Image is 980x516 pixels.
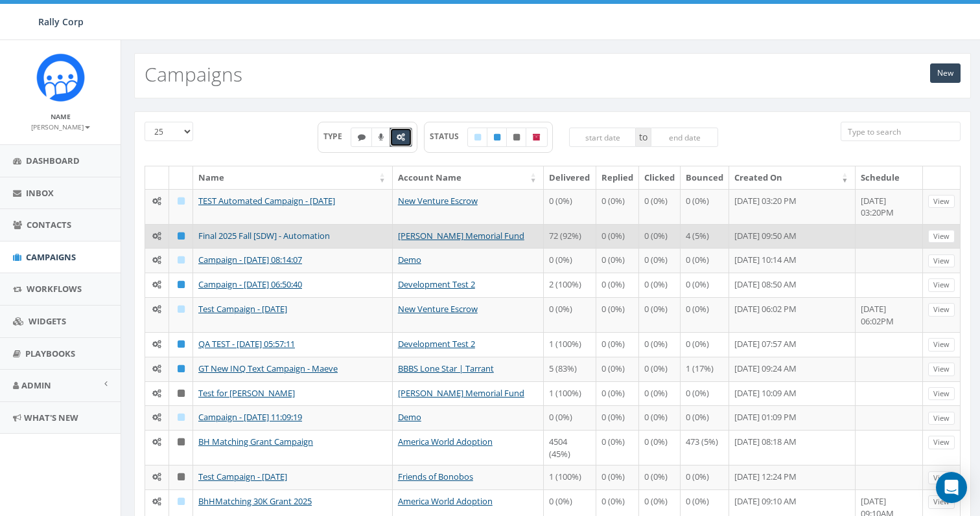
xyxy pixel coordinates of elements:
th: Account Name: activate to sort column ascending [393,166,544,189]
th: Schedule [856,166,924,189]
td: 0 (0%) [639,189,681,224]
td: 4504 (45%) [544,430,596,465]
i: Unpublished [178,389,185,398]
a: View [928,338,955,352]
span: Contacts [27,219,71,230]
td: 0 (0%) [596,465,639,489]
th: Name: activate to sort column ascending [193,166,393,189]
td: [DATE] 09:50 AM [729,224,856,249]
label: Archived [526,128,548,147]
td: 0 (0%) [639,248,681,273]
a: Test for [PERSON_NAME] [198,387,295,399]
a: Friends of Bonobos [398,471,473,482]
a: New Venture Escrow [398,195,478,207]
td: 0 (0%) [639,465,681,489]
span: STATUS [430,131,468,142]
a: Demo [398,254,421,265]
td: 0 (0%) [544,189,596,224]
a: View [928,230,955,243]
i: Automated Message [152,438,161,446]
i: Unpublished [513,133,520,141]
td: 0 (0%) [639,381,681,406]
td: 1 (100%) [544,332,596,357]
span: to [636,128,651,147]
i: Automated Message [152,197,161,205]
td: [DATE] 10:14 AM [729,248,856,273]
small: Name [51,112,71,121]
td: [DATE] 07:57 AM [729,332,856,357]
a: America World Adoption [398,495,493,507]
span: Rally Corp [38,16,84,28]
label: Text SMS [351,128,373,147]
td: 0 (0%) [596,405,639,430]
i: Text SMS [358,133,366,141]
a: View [928,412,955,425]
label: Draft [467,128,488,147]
td: 0 (0%) [639,224,681,249]
td: [DATE] 10:09 AM [729,381,856,406]
td: [DATE] 03:20PM [856,189,924,224]
i: Automated Message [152,305,161,313]
span: Campaigns [26,251,76,263]
a: Campaign - [DATE] 08:14:07 [198,254,302,265]
i: Automated Message [152,256,161,264]
td: 0 (0%) [681,297,729,332]
a: BhHMatching 30K Grant 2025 [198,495,312,507]
td: 0 (0%) [596,430,639,465]
label: Automated Message [390,128,412,147]
span: TYPE [323,131,351,142]
a: Campaign - [DATE] 11:09:19 [198,411,302,423]
span: Playbooks [25,348,75,359]
a: GT New INQ Text Campaign - Maeve [198,363,338,374]
td: 0 (0%) [544,248,596,273]
td: 0 (0%) [596,332,639,357]
td: 0 (0%) [639,357,681,381]
a: New Venture Escrow [398,303,478,315]
i: Automated Message [152,473,161,481]
input: Type to search [841,122,961,141]
td: [DATE] 09:24 AM [729,357,856,381]
td: [DATE] 12:24 PM [729,465,856,489]
a: [PERSON_NAME] Memorial Fund [398,230,524,241]
td: 473 (5%) [681,430,729,465]
td: 1 (100%) [544,381,596,406]
td: [DATE] 06:02 PM [729,297,856,332]
th: Created On: activate to sort column ascending [729,166,856,189]
i: Automated Message [152,232,161,240]
a: View [928,436,955,449]
i: Unpublished [178,473,185,481]
a: View [928,303,955,317]
i: Automated Message [152,389,161,398]
a: Test Campaign - [DATE] [198,471,287,482]
small: [PERSON_NAME] [31,122,90,131]
input: end date [651,128,718,147]
i: Published [494,133,500,141]
td: 0 (0%) [596,224,639,249]
a: Test Campaign - [DATE] [198,303,287,315]
td: 1 (100%) [544,465,596,489]
td: 0 (0%) [596,273,639,297]
a: TEST Automated Campaign - [DATE] [198,195,335,207]
a: View [928,495,955,509]
i: Ringless Voice Mail [379,133,384,141]
i: Automated Message [152,413,161,421]
td: 0 (0%) [681,405,729,430]
td: 0 (0%) [681,381,729,406]
td: [DATE] 08:50 AM [729,273,856,297]
span: Dashboard [26,155,80,166]
td: 0 (0%) [596,357,639,381]
td: 0 (0%) [681,189,729,224]
td: 0 (0%) [596,297,639,332]
a: Demo [398,411,421,423]
input: start date [569,128,636,147]
i: Draft [178,305,185,313]
td: 0 (0%) [639,430,681,465]
i: Automated Message [152,365,161,373]
th: Bounced [681,166,729,189]
a: BH Matching Grant Campaign [198,436,313,447]
a: Development Test 2 [398,278,475,290]
td: 0 (0%) [639,273,681,297]
a: New [930,63,961,83]
img: Icon_1.png [36,53,85,102]
span: Admin [21,379,51,391]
